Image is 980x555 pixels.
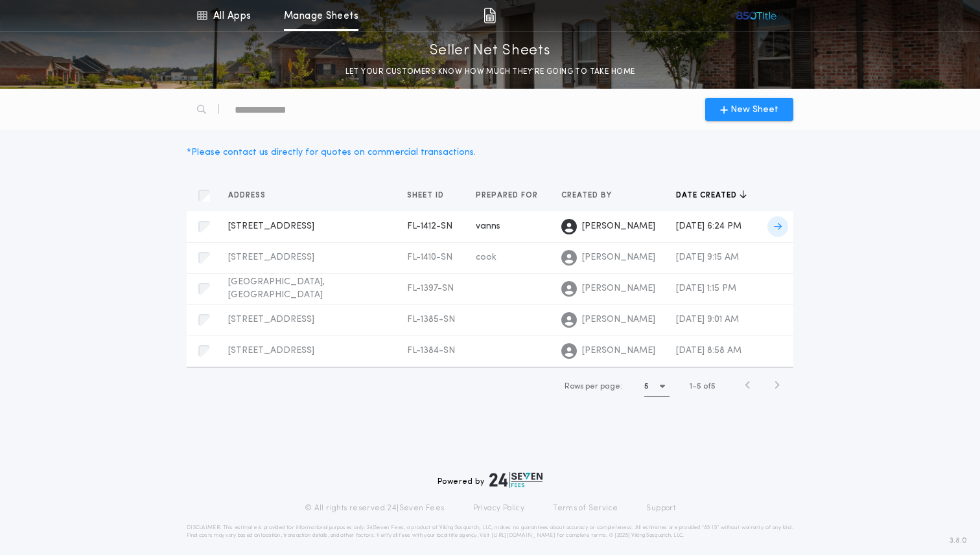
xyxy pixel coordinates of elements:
span: [DATE] 9:01 AM [676,315,739,324]
button: Date created [676,189,747,202]
button: Created by [561,189,622,202]
a: Privacy Policy [473,503,525,514]
span: Sheet ID [407,190,447,201]
span: [PERSON_NAME] [582,282,655,295]
span: [DATE] 8:58 AM [676,346,741,356]
a: Terms of Service [553,503,618,514]
p: Seller Net Sheets [430,41,551,62]
button: 5 [644,376,670,397]
span: 5 [697,383,701,391]
h1: 5 [644,380,649,393]
span: Prepared for [476,190,541,201]
button: Address [228,189,275,202]
span: FL-1410-SN [407,253,452,262]
span: [DATE] 6:24 PM [676,221,741,231]
img: img [484,8,496,23]
button: Sheet ID [407,189,454,202]
p: DISCLAIMER: This estimate is provided for informational purposes only. 24|Seven Fees, a product o... [187,524,793,539]
span: of 5 [703,381,716,392]
span: [DATE] 1:15 PM [676,284,736,293]
span: [STREET_ADDRESS] [228,346,314,356]
span: FL-1412-SN [407,221,452,231]
span: FL-1384-SN [407,346,455,356]
span: [STREET_ADDRESS] [228,315,314,324]
span: Address [228,190,268,201]
span: [GEOGRAPHIC_DATA], [GEOGRAPHIC_DATA] [228,277,325,300]
span: 1 [690,383,692,391]
div: Powered by [437,472,542,488]
span: Created by [561,190,614,201]
span: New Sheet [730,103,778,117]
span: cook [476,253,496,262]
span: Date created [676,190,740,201]
a: Support [646,503,675,514]
span: FL-1397-SN [407,284,454,293]
p: LET YOUR CUSTOMERS KNOW HOW MUCH THEY’RE GOING TO TAKE HOME [345,65,635,78]
span: [STREET_ADDRESS] [228,221,314,231]
button: New Sheet [705,98,793,121]
span: [PERSON_NAME] [582,220,655,233]
span: [PERSON_NAME] [582,251,655,264]
span: Rows per page: [565,383,622,391]
span: FL-1385-SN [407,315,455,324]
img: logo [489,472,542,488]
span: [PERSON_NAME] [582,345,655,357]
a: [URL][DOMAIN_NAME] [491,533,555,538]
span: vanns [476,221,500,231]
div: * Please contact us directly for quotes on commercial transactions. [187,146,476,159]
span: 3.8.0 [950,535,967,547]
span: [PERSON_NAME] [582,313,655,326]
p: © All rights reserved. 24|Seven Fees [305,503,445,514]
span: [DATE] 9:15 AM [676,253,739,262]
span: [STREET_ADDRESS] [228,253,314,262]
img: vs-icon [735,9,777,22]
